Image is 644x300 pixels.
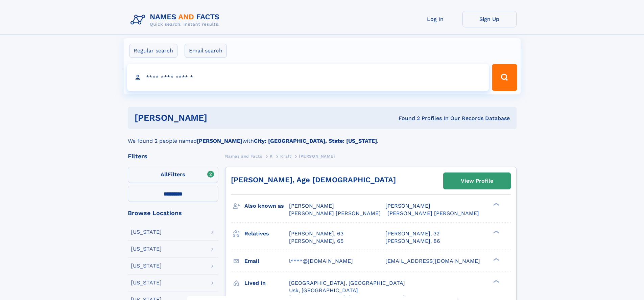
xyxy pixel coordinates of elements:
[131,263,162,269] div: [US_STATE]
[289,280,405,286] span: [GEOGRAPHIC_DATA], [GEOGRAPHIC_DATA]
[444,173,510,189] a: View Profile
[280,154,291,159] span: Kraft
[128,210,218,216] div: Browse Locations
[270,154,273,159] span: K
[385,230,439,237] a: [PERSON_NAME], 32
[128,11,225,29] img: Logo Names and Facts
[461,173,493,189] div: View Profile
[231,176,396,184] a: [PERSON_NAME], Age [DEMOGRAPHIC_DATA]
[280,152,291,160] a: Kraft
[289,287,358,294] span: Usk, [GEOGRAPHIC_DATA]
[244,228,289,239] h3: Relatives
[197,138,242,144] b: [PERSON_NAME]
[289,237,343,245] a: [PERSON_NAME], 65
[127,64,489,91] input: search input
[244,255,289,267] h3: Email
[492,279,500,283] div: ❯
[492,257,500,261] div: ❯
[131,246,162,252] div: [US_STATE]
[492,64,517,91] button: Search Button
[492,202,500,207] div: ❯
[270,152,273,160] a: K
[161,171,168,178] span: All
[244,277,289,289] h3: Lived in
[303,115,510,122] div: Found 2 Profiles In Our Records Database
[129,44,177,58] label: Regular search
[289,203,334,209] span: [PERSON_NAME]
[128,153,218,159] div: Filters
[387,210,479,216] span: [PERSON_NAME] [PERSON_NAME]
[128,129,517,145] div: We found 2 people named with .
[185,44,227,58] label: Email search
[289,210,381,216] span: [PERSON_NAME] [PERSON_NAME]
[299,154,335,159] span: [PERSON_NAME]
[289,230,343,237] a: [PERSON_NAME], 63
[385,258,480,264] span: [EMAIL_ADDRESS][DOMAIN_NAME]
[128,167,218,183] label: Filters
[131,229,162,235] div: [US_STATE]
[385,203,430,209] span: [PERSON_NAME]
[385,237,440,245] a: [PERSON_NAME], 86
[131,280,162,285] div: [US_STATE]
[254,138,377,144] b: City: [GEOGRAPHIC_DATA], State: [US_STATE]
[244,200,289,212] h3: Also known as
[225,152,262,160] a: Names and Facts
[135,114,303,122] h1: [PERSON_NAME]
[408,11,462,27] a: Log In
[492,230,500,234] div: ❯
[462,11,517,27] a: Sign Up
